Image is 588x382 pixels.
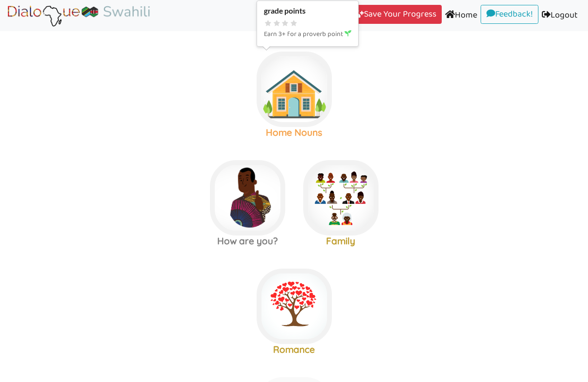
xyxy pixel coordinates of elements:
h3: How are you? [201,236,294,247]
p: Earn 3+ for a proverb point [264,29,351,40]
h3: Romance [247,344,341,355]
img: r5+QtVXYuttHLoUAAAAABJRU5ErkJggg== [322,273,336,288]
h3: Home Nouns [247,127,341,138]
a: Logout [538,5,581,27]
img: family.5a65002c.jpg [303,160,379,236]
img: certified.efcc2b4c.png [210,160,285,236]
img: romance.7ac82883.jpg [257,269,332,344]
img: homenouns.6a985b78.jpg [257,52,332,127]
img: Brand [7,3,153,28]
a: Save Your Progress [347,5,442,24]
h3: Family [294,236,387,247]
a: Feedback! [481,5,538,24]
img: r5+QtVXYuttHLoUAAAAABJRU5ErkJggg== [322,56,336,71]
a: Home [442,5,481,27]
img: r5+QtVXYuttHLoUAAAAABJRU5ErkJggg== [275,165,290,180]
img: r5+QtVXYuttHLoUAAAAABJRU5ErkJggg== [368,165,383,180]
div: grade points [264,6,351,16]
